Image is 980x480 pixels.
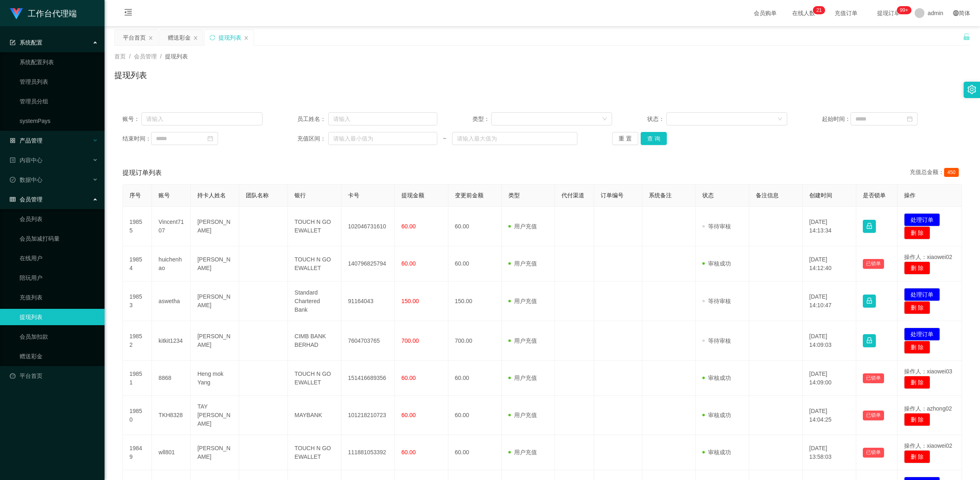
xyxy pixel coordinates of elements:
[910,168,962,178] div: 充值总金额：
[448,246,502,281] td: 60.00
[191,361,239,396] td: Heng mok Yang
[448,396,502,435] td: 60.00
[401,337,419,344] span: 700.00
[702,223,731,230] span: 等待审核
[963,33,970,40] i: 图标: unlock
[114,0,142,27] i: 图标: menu-fold
[10,176,42,183] span: 数据中心
[20,74,98,90] a: 管理员列表
[341,361,395,396] td: 151416689356
[20,230,98,247] a: 会员加减打码量
[191,321,239,361] td: [PERSON_NAME]
[448,207,502,246] td: 60.00
[244,36,249,40] i: 图标: close
[641,132,667,145] button: 查 询
[122,134,151,143] span: 结束时间：
[10,39,42,46] span: 系统配置
[401,298,419,304] span: 150.00
[123,435,152,470] td: 19849
[152,361,191,396] td: 8868
[803,396,856,435] td: [DATE] 14:04:25
[472,115,492,123] span: 类型：
[114,53,126,60] span: 首页
[863,373,884,383] button: 已锁单
[129,53,131,60] span: /
[953,10,959,16] i: 图标: global
[288,207,341,246] td: TOUCH N GO EWALLET
[803,281,856,321] td: [DATE] 14:10:47
[152,435,191,470] td: wll801
[288,321,341,361] td: CIMB BANK BERHAD
[702,375,731,381] span: 审核成功
[788,10,819,16] span: 在线人数
[134,53,157,60] span: 会员管理
[328,132,437,145] input: 请输入最小值为
[702,192,714,199] span: 状态
[10,196,42,203] span: 会员管理
[863,334,876,347] button: 图标: lock
[191,396,239,435] td: TAY [PERSON_NAME]
[803,435,856,470] td: [DATE] 13:58:03
[20,54,98,70] a: 系统配置列表
[341,281,395,321] td: 91164043
[649,192,672,199] span: 系统备注
[803,246,856,281] td: [DATE] 14:12:40
[803,361,856,396] td: [DATE] 14:09:00
[152,207,191,246] td: Vincent7107
[148,36,153,40] i: 图标: close
[10,177,16,183] i: 图标: check-circle-o
[123,361,152,396] td: 19851
[288,396,341,435] td: MAYBANK
[702,298,731,304] span: 等待审核
[448,435,502,470] td: 60.00
[904,226,930,239] button: 删 除
[288,281,341,321] td: Standard Chartered Bank
[904,192,915,199] span: 操作
[191,246,239,281] td: [PERSON_NAME]
[20,348,98,364] a: 赠送彩金
[328,112,437,125] input: 请输入
[904,405,952,412] span: 操作人：azhong02
[813,6,825,14] sup: 21
[822,115,851,123] span: 起始时间：
[297,134,328,143] span: 充值区间：
[904,254,952,260] span: 操作人：xiaowei02
[288,435,341,470] td: TOUCH N GO EWALLET
[28,0,77,27] h1: 工作台代理端
[152,396,191,435] td: TKH8328
[401,412,416,418] span: 60.00
[191,207,239,246] td: [PERSON_NAME]
[863,220,876,233] button: 图标: lock
[904,450,930,463] button: 删 除
[967,85,976,94] i: 图标: setting
[561,192,584,199] span: 代付渠道
[508,449,537,455] span: 用户充值
[756,192,779,199] span: 备注信息
[448,281,502,321] td: 150.00
[904,261,930,275] button: 删 除
[10,157,16,163] i: 图标: profile
[819,6,822,14] p: 1
[10,40,16,45] i: 图标: form
[702,412,731,418] span: 审核成功
[777,116,782,122] i: 图标: down
[20,250,98,266] a: 在线用户
[448,361,502,396] td: 60.00
[20,113,98,129] a: systemPays
[508,192,520,199] span: 类型
[152,321,191,361] td: kitkit1234
[123,30,146,45] div: 平台首页
[907,116,913,122] i: 图标: calendar
[873,10,904,16] span: 提现订单
[809,192,832,199] span: 创建时间
[10,137,42,144] span: 产品管理
[341,321,395,361] td: 7604703765
[123,246,152,281] td: 19854
[647,115,666,123] span: 状态：
[452,132,577,145] input: 请输入最大值为
[904,376,930,389] button: 删 除
[123,207,152,246] td: 19855
[455,192,483,199] span: 变更前金额
[10,10,77,16] a: 工作台代理端
[702,449,731,455] span: 审核成功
